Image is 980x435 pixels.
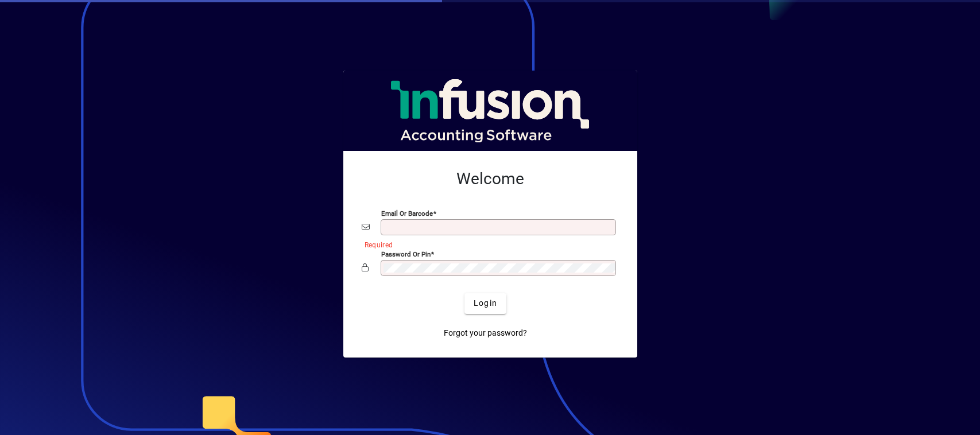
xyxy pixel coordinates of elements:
h2: Welcome [362,169,619,189]
span: Login [474,297,497,309]
mat-label: Password or Pin [381,250,431,258]
a: Forgot your password? [439,323,532,344]
button: Login [464,293,506,314]
mat-label: Email or Barcode [381,209,433,217]
span: Forgot your password? [444,327,527,339]
mat-error: Required [365,238,610,250]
